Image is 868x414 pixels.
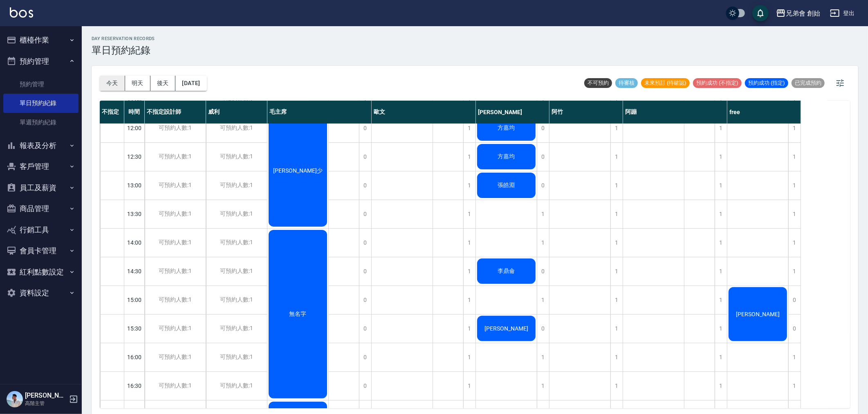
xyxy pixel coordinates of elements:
[463,257,475,286] div: 1
[715,286,727,314] div: 1
[124,314,145,343] div: 15:30
[788,114,801,142] div: 1
[3,198,79,219] button: 商品管理
[727,101,801,124] div: free
[537,171,549,200] div: 0
[610,114,623,142] div: 1
[610,372,623,400] div: 1
[359,171,371,200] div: 0
[206,257,267,286] div: 可預約人數:1
[25,391,67,400] h5: [PERSON_NAME]
[145,257,206,286] div: 可預約人數:1
[463,286,475,314] div: 1
[359,343,371,371] div: 0
[359,372,371,400] div: 0
[359,315,371,343] div: 0
[786,8,820,18] div: 兄弟會 創始
[206,114,267,142] div: 可預約人數:1
[124,228,145,257] div: 14:00
[145,114,206,142] div: 可預約人數:1
[715,257,727,286] div: 1
[124,101,145,124] div: 時間
[100,76,125,91] button: 今天
[623,101,727,124] div: 阿蹦
[788,315,801,343] div: 0
[788,171,801,200] div: 1
[125,76,150,91] button: 明天
[463,200,475,228] div: 1
[145,343,206,371] div: 可預約人數:1
[7,391,23,407] img: Person
[372,101,476,124] div: 歐文
[150,76,176,91] button: 後天
[788,343,801,371] div: 1
[124,200,145,228] div: 13:30
[641,79,690,87] span: 未來預訂 (待確認)
[788,286,801,314] div: 0
[496,268,517,275] span: 李鼎侖
[359,229,371,257] div: 0
[92,36,155,41] h2: day Reservation records
[476,101,550,124] div: [PERSON_NAME]
[537,343,549,371] div: 1
[124,343,145,371] div: 16:00
[788,372,801,400] div: 1
[715,315,727,343] div: 1
[3,282,79,304] button: 資料設定
[610,257,623,286] div: 1
[145,101,206,124] div: 不指定設計師
[124,171,145,200] div: 13:00
[792,79,825,87] span: 已完成預約
[537,257,549,286] div: 0
[206,343,267,371] div: 可預約人數:1
[483,325,530,332] span: [PERSON_NAME]
[715,200,727,228] div: 1
[537,200,549,228] div: 1
[715,343,727,371] div: 1
[610,171,623,200] div: 1
[537,229,549,257] div: 1
[537,315,549,343] div: 0
[496,182,517,189] span: 張皓淵
[145,171,206,200] div: 可預約人數:1
[359,114,371,142] div: 0
[206,229,267,257] div: 可預約人數:1
[550,101,623,124] div: 阿竹
[271,167,324,175] span: [PERSON_NAME]少
[359,143,371,171] div: 0
[788,143,801,171] div: 1
[25,400,67,407] p: 高階主管
[3,240,79,261] button: 會員卡管理
[124,257,145,286] div: 14:30
[3,113,79,132] a: 單週預約紀錄
[145,229,206,257] div: 可預約人數:1
[496,124,517,132] span: 方嘉均
[206,101,267,124] div: 威利
[610,229,623,257] div: 1
[206,171,267,200] div: 可預約人數:1
[537,114,549,142] div: 0
[537,372,549,400] div: 1
[788,229,801,257] div: 1
[3,135,79,156] button: 報表及分析
[463,143,475,171] div: 1
[610,200,623,228] div: 1
[145,372,206,400] div: 可預約人數:1
[3,156,79,177] button: 客戶管理
[463,343,475,371] div: 1
[463,229,475,257] div: 1
[145,286,206,314] div: 可預約人數:1
[3,75,79,94] a: 預約管理
[715,171,727,200] div: 1
[715,114,727,142] div: 1
[827,6,858,21] button: 登出
[145,200,206,228] div: 可預約人數:1
[788,200,801,228] div: 1
[267,101,372,124] div: 毛主席
[3,51,79,72] button: 預約管理
[610,343,623,371] div: 1
[359,286,371,314] div: 0
[124,142,145,171] div: 12:30
[206,372,267,400] div: 可預約人數:1
[463,372,475,400] div: 1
